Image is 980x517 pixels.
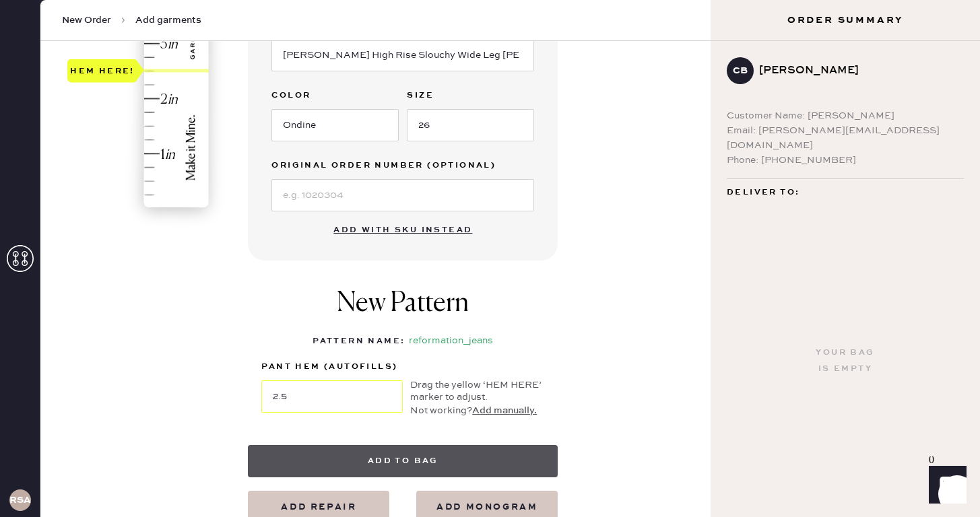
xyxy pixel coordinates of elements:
[407,88,534,104] label: Size
[727,123,964,153] div: Email: [PERSON_NAME][EMAIL_ADDRESS][DOMAIN_NAME]
[325,217,480,244] button: Add with SKU instead
[407,109,534,141] input: e.g. 30R
[271,179,534,211] input: e.g. 1020304
[135,13,201,27] span: Add garments
[409,333,493,349] div: reformation_jeans
[337,287,469,333] h1: New Pattern
[271,39,534,71] input: e.g. Daisy 2 Pocket
[62,13,111,27] span: New Order
[313,333,405,349] div: Pattern Name :
[727,184,799,201] span: Deliver to:
[9,495,31,505] h3: RSA
[410,379,544,403] div: Drag the yellow ‘HEM HERE’ marker to adjust.
[248,445,558,477] button: Add to bag
[261,359,403,375] label: pant hem (autofills)
[70,63,135,79] div: Hem here!
[727,108,964,123] div: Customer Name: [PERSON_NAME]
[472,403,537,418] button: Add manually.
[727,201,964,252] div: [STREET_ADDRESS] #307 [GEOGRAPHIC_DATA] , NY 11205
[271,109,399,141] input: e.g. Navy
[410,403,544,418] div: Not working?
[733,66,748,75] h3: CB
[271,158,534,174] label: Original Order Number (Optional)
[759,63,953,79] div: [PERSON_NAME]
[916,456,974,514] iframe: Front Chat
[727,153,964,168] div: Phone: [PHONE_NUMBER]
[816,345,874,377] div: Your bag is empty
[261,380,403,413] input: Move the yellow marker!
[271,88,399,104] label: Color
[711,13,980,27] h3: Order Summary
